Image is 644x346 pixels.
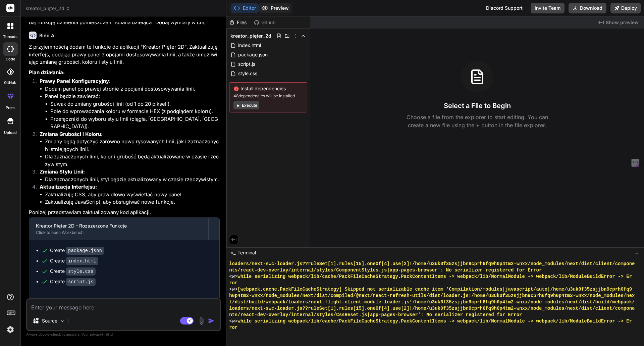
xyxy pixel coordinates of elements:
[251,19,279,26] div: Github
[29,218,208,240] button: Kreator Pięter 2D - Rozszerzone FunkcjeClick to open Workbench
[229,299,635,305] span: t/dist/build/webpack/loaders/next-flight-client-module-loader.js!/home/u3uk0f35zsjjbn9cprh6fq9h0p...
[36,223,202,229] div: Kreator Pięter 2D - Rozszerzone Funkcje
[3,34,17,40] label: threads
[50,115,220,131] li: Przełączniki do wyboru stylu linii (ciągła, [GEOGRAPHIC_DATA], [GEOGRAPHIC_DATA]).
[25,5,70,12] span: kreator_pięter_2d
[39,32,56,39] h6: Bind AI
[6,56,15,62] label: code
[233,101,259,109] button: Execute
[66,247,104,255] code: package.json
[237,286,632,293] span: [webpack.cache.PackFileCacheStrategy] Skipped not serializable cache item 'Compilation/modules|ja...
[29,69,65,76] strong: Plan działania:
[229,286,237,293] span: <w>
[29,43,220,66] p: Z przyjemnością dodam te funkcje do aplikacji "Kreator Pięter 2D". Zaktualizuję interfejs, dodają...
[40,184,97,190] strong: Aktualizacja Interfejsu:
[229,261,635,267] span: loaders/next-swc-loader.js??ruleSet[1].rules[15].oneOf[4].use[2]!/home/u3uk0f35zsjjbn9cprh6fq9h0p...
[229,293,635,299] span: h0p4tm2-wnxx/node_modules/next/dist/compiled/@next/react-refresh-utils/dist/loader.js!/home/u3uk0...
[610,3,641,13] button: Deploy
[237,249,256,256] span: Terminal
[198,317,205,325] img: attachment
[45,191,220,199] li: Zaktualizuję CSS, aby prawidłowo wyświetlać nowy panel.
[4,130,17,136] label: Upload
[233,93,303,99] span: 48 dependencies will be installed
[66,267,96,276] code: style.css
[50,100,220,108] li: Suwak do zmiany grubości linii (od 1 do 20 pikseli).
[229,312,522,318] span: nts/react-dev-overlay/internal/styles/CssReset.js|app-pages-browser': No serializer registered fo...
[26,331,221,338] p: Always double-check its answers. Your in Bind
[402,113,552,129] p: Choose a file from the explorer to start editing. You can create a new file using the + button in...
[6,105,15,111] label: prem
[45,138,220,153] li: Zmiany będą dotyczyć zarówno nowo rysowanych linii, jak i zaznaczonych istniejących linii.
[229,274,237,280] span: <w>
[444,101,511,110] h3: Select a File to Begin
[237,274,632,280] span: while serializing webpack/lib/cache/PackFileCacheStrategy.PackContentItems -> webpack/lib/NormalM...
[45,176,220,184] li: Dla zaznaczonych linii, styl będzie aktualizowany w czasie rzeczywistym.
[230,249,235,256] span: >_
[44,297,209,304] span: This message appears to be truncated. The response may be incomplete.
[45,93,220,131] li: Panel będzie zawierać:
[45,153,220,168] li: Dla zaznaczonych linii, kolor i grubość będą aktualizowane w czasie rzeczywistym.
[634,247,640,258] button: −
[66,278,96,286] code: script.js
[45,198,220,206] li: Zaktualizuję JavaScript, aby obsługiwać nowe funkcje.
[40,78,111,84] strong: Prawy Panel Konfiguracyjny:
[606,19,639,26] span: Show preview
[237,51,268,59] span: package.json
[635,249,639,256] span: −
[231,3,259,13] button: Editor
[5,324,16,335] img: settings
[237,41,262,49] span: index.html
[4,80,16,86] label: GitHub
[531,3,565,13] button: Invite Team
[230,33,271,39] span: kreator_pięter_2d
[40,168,85,175] strong: Zmiana Stylu Linii:
[226,19,251,26] div: Files
[229,318,237,325] span: <w>
[50,268,96,275] div: Create
[42,317,57,324] p: Source
[29,209,220,216] p: Poniżej przedstawiam zaktualizowany kod aplikacji.
[229,325,237,331] span: ror
[229,305,635,312] span: loaders/next-swc-loader.js??ruleSet[1].rules[15].oneOf[4].use[2]!/home/u3uk0f35zsjjbn9cprh6fq9h0p...
[237,60,256,68] span: script.js
[45,85,220,93] li: Dodam panel po prawej stronie z opcjami dostosowywania linii.
[569,3,606,13] button: Download
[233,85,303,92] span: Install dependencies
[259,3,291,13] button: Preview
[482,3,527,13] div: Discord Support
[59,318,65,324] img: Pick Models
[237,69,258,78] span: style.css
[66,257,98,265] code: index.html
[50,278,96,285] div: Create
[36,230,202,235] div: Click to open Workbench
[237,318,632,325] span: while serializing webpack/lib/cache/PackFileCacheStrategy.PackContentItems -> webpack/lib/NormalM...
[229,280,237,286] span: ror
[50,247,104,254] div: Create
[50,257,98,264] div: Create
[208,317,215,324] img: icon
[229,267,542,274] span: nts/react-dev-overlay/internal/styles/ComponentStyles.js|app-pages-browser': No serializer regist...
[50,108,220,115] li: Pole do wprowadzania koloru w formacie HEX (z podglądem koloru).
[90,332,102,336] span: privacy
[40,131,103,137] strong: Zmiana Grubości i Koloru:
